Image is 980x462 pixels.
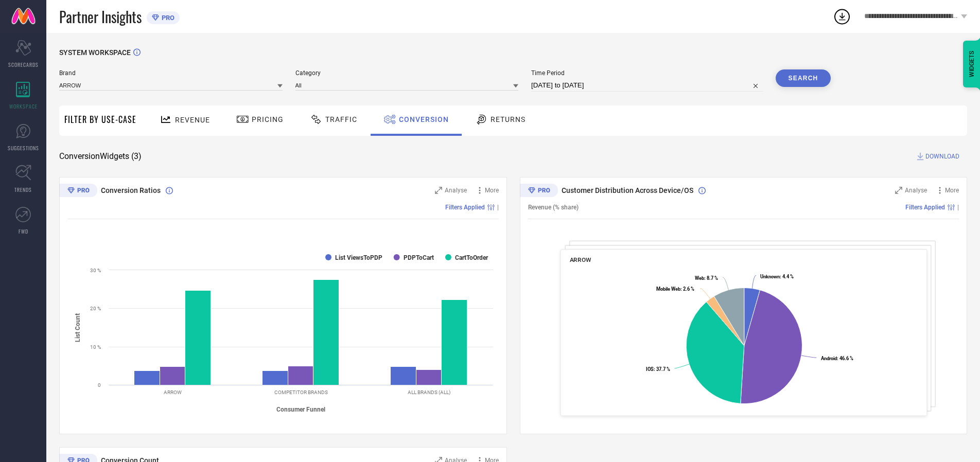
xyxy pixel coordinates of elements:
text: List ViewsToPDP [335,254,382,261]
span: Traffic [325,115,357,123]
text: 30 % [90,268,101,273]
span: PRO [159,14,174,22]
span: ARROW [569,256,591,263]
span: Analyse [445,187,467,194]
span: FWD [19,227,28,235]
span: More [945,187,959,194]
div: Premium [520,184,558,199]
text: ARROW [164,389,182,395]
input: Select time period [531,79,763,92]
text: 20 % [90,306,101,311]
text: 10 % [90,344,101,350]
span: Filter By Use-Case [64,113,136,126]
text: : 8.7 % [694,275,717,281]
text: PDPToCart [404,254,434,261]
tspan: Consumer Funnel [276,406,325,413]
span: SUGGESTIONS [8,144,39,152]
span: Pricing [252,115,284,123]
tspan: Web [694,275,704,281]
text: : 46.6 % [820,356,853,362]
span: Category [295,69,519,77]
span: Filters Applied [445,204,485,211]
span: Brand [59,69,283,77]
span: Revenue [175,116,210,124]
text: : 2.6 % [656,287,694,292]
span: Filters Applied [905,204,945,211]
div: Premium [59,184,97,199]
span: Conversion Ratios [101,186,161,194]
tspan: List Count [74,313,81,342]
text: : 37.7 % [645,366,670,372]
tspan: Mobile Web [656,287,680,292]
span: Time Period [531,69,763,77]
span: More [485,187,499,194]
span: Conversion [399,115,449,123]
span: | [957,204,959,211]
span: Customer Distribution Across Device/OS [562,186,693,194]
span: Conversion Widgets ( 3 ) [59,151,142,162]
text: 0 [98,382,101,388]
span: | [497,204,499,211]
span: Partner Insights [59,6,142,27]
tspan: Unknown [760,274,780,279]
text: ALL BRANDS (ALL) [408,389,450,395]
button: Search [776,69,831,87]
span: Returns [491,115,526,123]
span: SCORECARDS [8,61,39,68]
span: Analyse [905,187,927,194]
text: COMPETITOR BRANDS [274,389,328,395]
tspan: Android [820,356,836,362]
div: Open download list [833,7,851,26]
text: : 4.4 % [760,274,794,279]
svg: Zoom [435,187,442,194]
tspan: IOS [645,366,653,372]
span: TRENDS [14,186,32,193]
text: CartToOrder [455,254,488,261]
span: DOWNLOAD [925,151,959,162]
svg: Zoom [895,187,902,194]
span: WORKSPACE [9,102,38,110]
span: SYSTEM WORKSPACE [59,48,131,57]
span: Revenue (% share) [528,204,579,211]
